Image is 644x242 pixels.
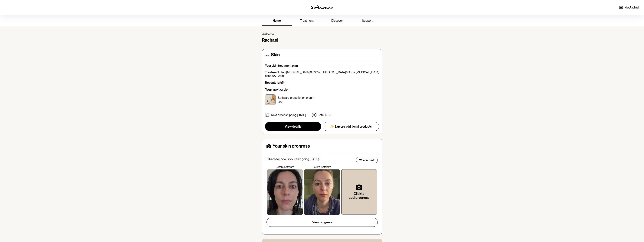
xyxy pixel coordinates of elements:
span: treatment [300,19,314,22]
p: Before Software [303,165,341,169]
p: Software prescription cream [278,96,314,100]
a: discover [322,16,352,26]
span: What is this? [359,159,374,162]
span: View details [285,125,301,128]
span: support [362,19,373,22]
a: support [352,16,382,26]
span: ✨ Explore additional products [330,125,372,128]
p: Qty: 1 [278,100,314,104]
a: treatment [292,16,322,26]
h4: Your skin progress [273,143,310,149]
a: home [262,16,292,26]
h6: Your next order [265,87,379,92]
h6: Click to add progress [348,192,371,200]
p: Your skin treatment plan [265,64,379,67]
span: home [273,19,281,22]
p: Welcome [262,32,382,36]
button: View progress [266,218,378,227]
p: Before software [266,165,304,169]
p: 5 [265,81,379,84]
p: Hi Rachael , how is your skin going [DATE]? [266,157,354,161]
p: [MEDICAL_DATA] 0.018% + [MEDICAL_DATA] 5% in a [MEDICAL_DATA] base AA - 24ml [265,70,379,78]
p: Total: $108 [318,113,331,117]
span: Hey, Rachael ! [625,6,639,9]
button: ✨ Explore additional products [323,122,379,131]
img: software logo [311,5,333,11]
button: What is this? [356,157,378,163]
span: View progress [312,221,332,224]
img: ckrj7zkjy00033h5xptmbqh6o.jpg [265,94,276,105]
h4: Rachael [262,38,382,43]
strong: Treatment plan: [265,70,286,74]
span: discover [331,19,343,22]
p: Next order shipping: [DATE] [271,113,306,117]
h4: Skin [271,52,280,58]
a: Hey,Rachael! [616,3,642,12]
strong: Repeats left: [265,81,282,84]
button: View details [265,122,321,131]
